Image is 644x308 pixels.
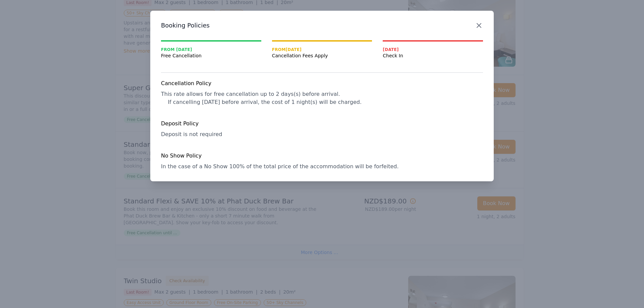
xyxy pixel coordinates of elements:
span: Check In [383,52,483,59]
h3: Booking Policies [161,21,483,29]
span: Cancellation Fees Apply [272,52,372,59]
h4: Cancellation Policy [161,79,483,87]
span: Deposit is not required [161,131,222,137]
h4: Deposit Policy [161,120,483,128]
span: From [DATE] [272,47,372,52]
h4: No Show Policy [161,152,483,160]
span: Free Cancellation [161,52,261,59]
span: From [DATE] [161,47,261,52]
span: This rate allows for free cancellation up to 2 days(s) before arrival. If cancelling [DATE] befor... [161,91,362,105]
nav: Progress mt-20 [161,40,483,59]
span: In the case of a No Show 100% of the total price of the accommodation will be forfeited. [161,163,398,170]
span: [DATE] [383,47,483,52]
